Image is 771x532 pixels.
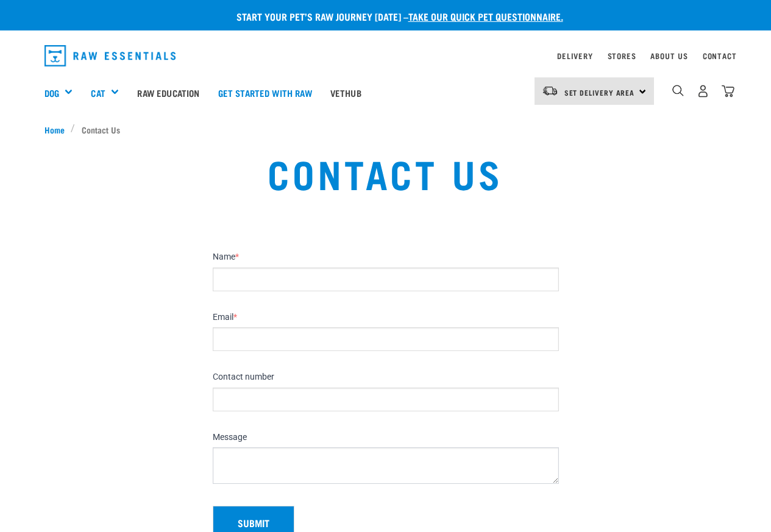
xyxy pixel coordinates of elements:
[321,68,371,117] a: Vethub
[213,252,559,263] label: Name
[213,432,559,443] label: Message
[697,85,709,98] img: user.png
[542,85,558,96] img: van-moving.png
[209,68,321,117] a: Get started with Raw
[44,123,727,136] nav: breadcrumbs
[213,372,559,383] label: Contact number
[650,54,688,58] a: About Us
[408,13,563,19] a: take our quick pet questionnaire.
[722,85,734,98] img: home-icon@2x.png
[35,40,737,71] nav: dropdown navigation
[91,86,105,100] a: Cat
[672,85,684,96] img: home-icon-1@2x.png
[44,123,71,136] a: Home
[608,54,636,58] a: Stores
[213,312,559,323] label: Email
[128,68,208,117] a: Raw Education
[44,45,176,66] img: Raw Essentials Logo
[564,90,635,94] span: Set Delivery Area
[44,86,59,100] a: Dog
[557,54,592,58] a: Delivery
[151,151,620,194] h1: Contact Us
[703,54,737,58] a: Contact
[44,123,65,136] span: Home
